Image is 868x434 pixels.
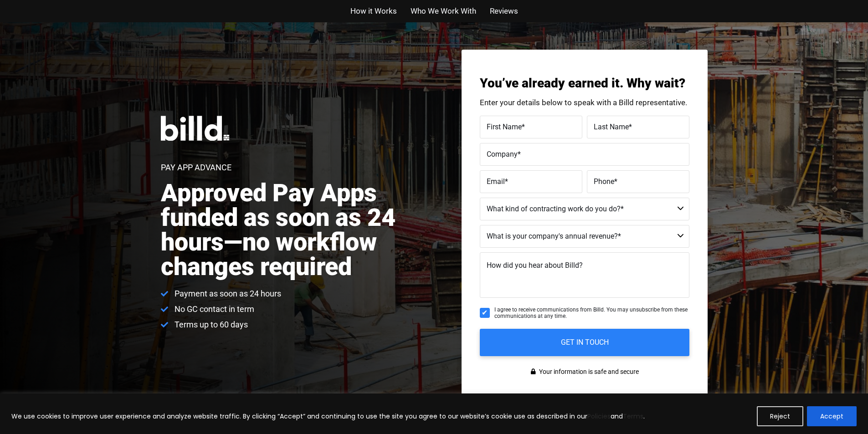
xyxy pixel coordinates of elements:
input: I agree to receive communications from Billd. You may unsubscribe from these communications at an... [480,308,490,318]
a: How it Works [350,5,397,18]
a: Who We Work With [411,5,476,18]
button: Reject [757,406,803,426]
p: We use cookies to improve user experience and analyze website traffic. By clicking “Accept” and c... [11,411,645,422]
h1: Pay App Advance [161,163,231,172]
span: Email [487,177,505,185]
span: No GC contact in term [172,304,254,315]
a: Policies [587,412,611,421]
a: Reviews [490,5,518,18]
span: I agree to receive communications from Billd. You may unsubscribe from these communications at an... [494,306,689,320]
span: Company [487,149,518,158]
input: GET IN TOUCH [480,329,689,356]
span: Last Name [594,122,629,131]
span: Your information is safe and secure [537,365,639,378]
p: Enter your details below to speak with a Billd representative. [480,99,689,107]
span: Terms up to 60 days [172,319,248,330]
span: How did you hear about Billd? [487,261,583,270]
h3: You’ve already earned it. Why wait? [480,77,689,90]
span: First Name [487,122,522,131]
span: Phone [594,177,614,185]
h2: Approved Pay Apps funded as soon as 24 hours—no workflow changes required [161,181,444,279]
button: Accept [807,406,857,426]
span: Payment as soon as 24 hours [172,288,281,299]
a: Terms [623,412,643,421]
